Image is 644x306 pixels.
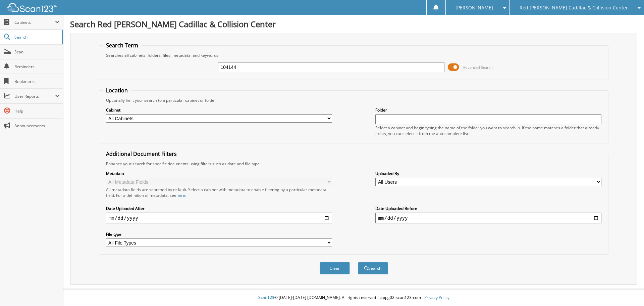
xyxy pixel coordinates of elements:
[14,123,60,129] span: Announcements
[14,93,55,99] span: User Reports
[70,18,637,30] h1: Search Red [PERSON_NAME] Cadillac & Collision Center
[14,49,60,55] span: Scan
[103,42,142,49] legend: Search Term
[103,97,605,103] div: Optionally limit your search to a particular cabinet or folder
[103,87,131,94] legend: Location
[106,187,332,198] div: All metadata fields are searched by default. Select a cabinet with metadata to enable filtering b...
[103,52,605,58] div: Searches all cabinets, folders, files, metadata, and keywords
[103,161,605,167] div: Enhance your search for specific documents using filters such as date and file type.
[106,213,332,223] input: start
[375,206,601,211] label: Date Uploaded Before
[455,6,493,10] span: [PERSON_NAME]
[106,206,332,211] label: Date Uploaded After
[106,171,332,176] label: Metadata
[375,107,601,113] label: Folder
[14,34,59,40] span: Search
[176,192,185,198] a: here
[520,6,628,10] span: Red [PERSON_NAME] Cadillac & Collision Center
[320,262,350,274] button: Clear
[258,295,274,300] span: Scan123
[358,262,388,274] button: Search
[14,79,60,84] span: Bookmarks
[375,125,601,136] div: Select a cabinet and begin typing the name of the folder you want to search in. If the name match...
[103,150,180,158] legend: Additional Document Filters
[63,290,644,306] div: © [DATE]-[DATE] [DOMAIN_NAME]. All rights reserved | appg02-scan123-com |
[424,295,449,300] a: Privacy Policy
[106,107,332,113] label: Cabinet
[106,231,332,237] label: File type
[14,108,60,114] span: Help
[14,19,55,25] span: Cabinets
[375,213,601,223] input: end
[463,65,493,70] span: Advanced Search
[610,274,644,306] iframe: Chat Widget
[7,3,57,12] img: scan123-logo-white.svg
[375,171,601,176] label: Uploaded By
[14,64,60,70] span: Reminders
